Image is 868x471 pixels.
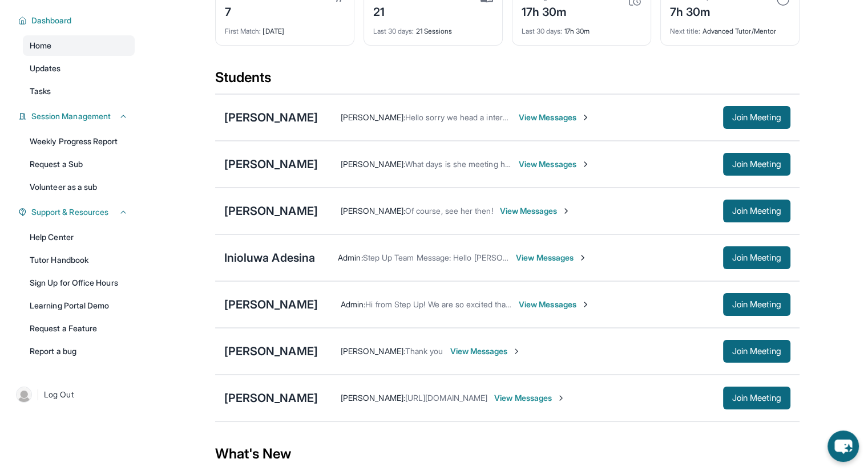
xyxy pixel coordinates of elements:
[670,2,738,20] div: 7h 30m
[405,346,443,356] span: Thank you
[16,387,32,403] img: user-img
[224,390,318,406] div: [PERSON_NAME]
[31,206,108,218] span: Support & Resources
[732,301,781,308] span: Join Meeting
[581,300,590,309] img: Chevron-Right
[723,106,790,129] button: Join Meeting
[519,159,590,170] span: View Messages
[732,254,781,261] span: Join Meeting
[30,40,51,51] span: Home
[23,273,135,293] a: Sign Up for Office Hours
[494,392,566,404] span: View Messages
[581,113,590,122] img: Chevron-Right
[723,246,790,269] button: Join Meeting
[522,2,567,20] div: 17h 30m
[516,252,587,263] span: View Messages
[23,227,135,247] a: Help Center
[500,205,571,217] span: View Messages
[27,111,128,122] button: Session Management
[732,114,781,121] span: Join Meeting
[23,341,135,362] a: Report a bug
[341,393,405,403] span: [PERSON_NAME] :
[30,63,61,74] span: Updates
[670,27,701,35] span: Next title :
[23,295,135,316] a: Learning Portal Demo
[30,86,51,97] span: Tasks
[723,340,790,363] button: Join Meeting
[27,206,128,218] button: Support & Resources
[23,318,135,339] a: Request a Feature
[519,299,590,310] span: View Messages
[23,58,135,79] a: Updates
[405,112,623,122] span: Hello sorry we head a internet issue, we will see you [DATE]
[11,382,135,407] a: |Log Out
[338,253,362,262] span: Admin :
[581,160,590,169] img: Chevron-Right
[23,131,135,152] a: Weekly Progress Report
[23,177,135,197] a: Volunteer as a sub
[31,15,72,26] span: Dashboard
[23,81,135,101] a: Tasks
[31,111,111,122] span: Session Management
[23,154,135,174] a: Request a Sub
[224,250,316,266] div: Inioluwa Adesina
[512,347,521,356] img: Chevron-Right
[519,112,590,123] span: View Messages
[450,346,521,357] span: View Messages
[27,15,128,26] button: Dashboard
[341,112,405,122] span: [PERSON_NAME] :
[670,20,790,36] div: Advanced Tutor/Mentor
[522,20,641,36] div: 17h 30m
[732,395,781,401] span: Join Meeting
[225,2,279,20] div: 7
[341,206,405,216] span: [PERSON_NAME] :
[732,348,781,355] span: Join Meeting
[732,161,781,168] span: Join Meeting
[522,27,563,35] span: Last 30 days :
[405,206,493,216] span: Of course, see her then!
[44,389,74,400] span: Log Out
[224,109,318,125] div: [PERSON_NAME]
[224,343,318,359] div: [PERSON_NAME]
[341,346,405,356] span: [PERSON_NAME] :
[341,159,405,169] span: [PERSON_NAME] :
[225,27,261,35] span: First Match :
[723,293,790,316] button: Join Meeting
[562,206,571,216] img: Chevron-Right
[723,200,790,222] button: Join Meeting
[341,299,365,309] span: Admin :
[373,27,414,35] span: Last 30 days :
[723,387,790,409] button: Join Meeting
[578,253,587,262] img: Chevron-Right
[224,297,318,312] div: [PERSON_NAME]
[224,203,318,219] div: [PERSON_NAME]
[373,20,493,36] div: 21 Sessions
[556,393,566,403] img: Chevron-Right
[23,250,135,270] a: Tutor Handbook
[224,156,318,172] div: [PERSON_NAME]
[405,393,487,403] span: [URL][DOMAIN_NAME]
[827,431,859,462] button: chat-button
[732,208,781,214] span: Join Meeting
[37,388,39,401] span: |
[215,68,800,94] div: Students
[23,35,135,56] a: Home
[373,2,402,20] div: 21
[723,153,790,176] button: Join Meeting
[225,20,345,36] div: [DATE]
